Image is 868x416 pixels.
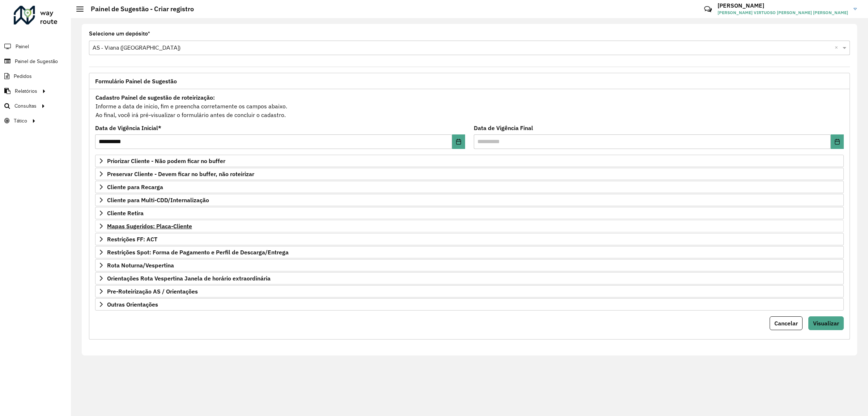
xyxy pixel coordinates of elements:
span: Restrições FF: ACT [107,236,157,242]
a: Rota Noturna/Vespertina [95,259,844,271]
span: Consultas [14,102,37,110]
button: Visualizar [808,316,844,330]
span: Cliente Retira [107,210,144,216]
span: Visualizar [813,320,839,327]
label: Data de Vigência Inicial [95,124,161,132]
span: Pre-Roteirização AS / Orientações [107,288,198,294]
strong: Cadastro Painel de sugestão de roteirização: [95,94,215,101]
a: Contato Rápido [700,1,716,17]
span: Pedidos [14,72,32,80]
a: Pre-Roteirização AS / Orientações [95,285,844,298]
a: Cliente Retira [95,207,844,219]
a: Restrições Spot: Forma de Pagamento e Perfil de Descarga/Entrega [95,246,844,258]
span: Mapas Sugeridos: Placa-Cliente [107,223,192,229]
a: Mapas Sugeridos: Placa-Cliente [95,220,844,232]
a: Preservar Cliente - Devem ficar no buffer, não roteirizar [95,168,844,180]
a: Cliente para Multi-CDD/Internalização [95,194,844,206]
span: Cancelar [774,320,798,327]
button: Cancelar [770,316,803,330]
span: Rota Noturna/Vespertina [107,262,174,268]
a: Restrições FF: ACT [95,233,844,245]
span: Painel [16,43,29,50]
span: [PERSON_NAME] VIRTUOSO [PERSON_NAME] [PERSON_NAME] [718,9,848,16]
span: Painel de Sugestão [15,58,58,65]
h2: Painel de Sugestão - Criar registro [84,5,194,13]
div: Informe a data de inicio, fim e preencha corretamente os campos abaixo. Ao final, você irá pré-vi... [95,93,844,120]
h3: [PERSON_NAME] [718,2,848,9]
span: Relatórios [15,87,37,95]
a: Priorizar Cliente - Não podem ficar no buffer [95,155,844,167]
label: Data de Vigência Final [474,124,533,132]
a: Orientações Rota Vespertina Janela de horário extraordinária [95,272,844,284]
span: Preservar Cliente - Devem ficar no buffer, não roteirizar [107,171,254,177]
button: Choose Date [831,134,844,149]
span: Priorizar Cliente - Não podem ficar no buffer [107,158,225,164]
span: Outras Orientações [107,301,158,307]
a: Cliente para Recarga [95,181,844,193]
span: Restrições Spot: Forma de Pagamento e Perfil de Descarga/Entrega [107,249,289,255]
button: Choose Date [452,134,465,149]
span: Cliente para Multi-CDD/Internalização [107,197,209,203]
label: Selecione um depósito [89,29,150,38]
span: Clear all [835,43,841,52]
span: Orientações Rota Vespertina Janela de horário extraordinária [107,275,271,281]
span: Tático [14,117,27,125]
span: Formulário Painel de Sugestão [95,78,177,84]
span: Cliente para Recarga [107,184,163,190]
a: Outras Orientações [95,298,844,311]
div: Críticas? Dúvidas? Elogios? Sugestões? Entre em contato conosco! [618,2,693,22]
